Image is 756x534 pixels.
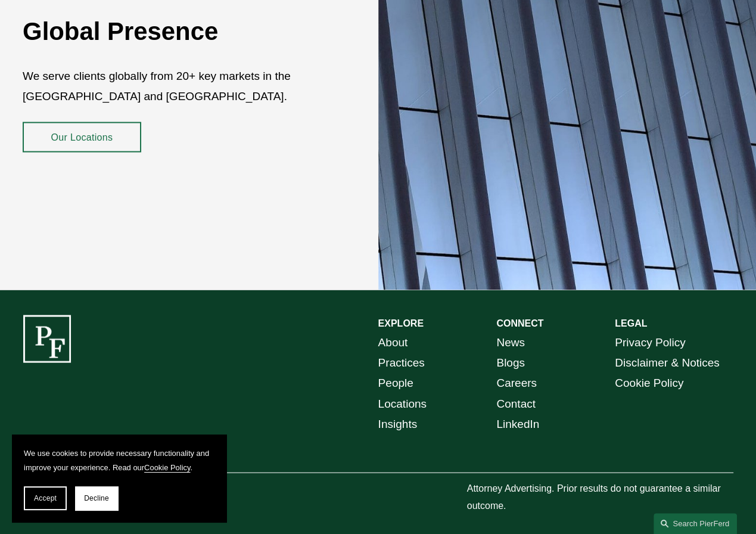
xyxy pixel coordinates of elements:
span: Accept [34,494,57,502]
button: Accept [24,486,67,510]
a: About [378,333,408,353]
p: We serve clients globally from 20+ key markets in the [GEOGRAPHIC_DATA] and [GEOGRAPHIC_DATA]. [23,66,319,107]
a: Contact [496,394,536,414]
a: Privacy Policy [615,333,685,353]
a: Cookie Policy [615,373,683,393]
a: People [378,373,413,393]
a: Locations [378,394,427,414]
p: Attorney Advertising. Prior results do not guarantee a similar outcome. [467,480,733,515]
a: News [496,333,525,353]
a: Search this site [654,513,737,534]
strong: EXPLORE [378,318,424,328]
p: We use cookies to provide necessary functionality and improve your experience. Read our . [24,446,214,474]
a: LinkedIn [496,414,539,434]
strong: CONNECT [496,318,543,328]
strong: LEGAL [615,318,647,328]
span: Decline [84,494,109,502]
section: Cookie banner [12,434,226,522]
button: Decline [75,486,118,510]
a: Cookie Policy [144,463,190,472]
a: Careers [496,373,537,393]
a: Blogs [496,353,525,373]
a: Insights [378,414,418,434]
h2: Global Presence [23,17,319,47]
a: Practices [378,353,425,373]
a: Disclaimer & Notices [615,353,720,373]
a: Our Locations [23,122,141,153]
